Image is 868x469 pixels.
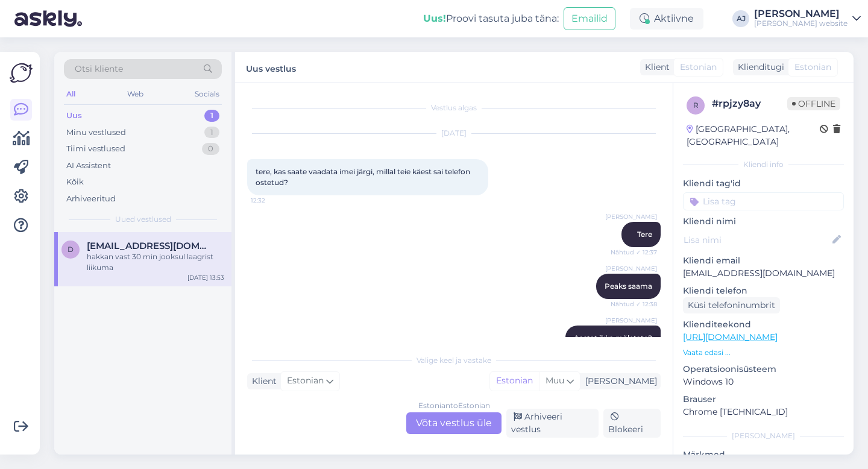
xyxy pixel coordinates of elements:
[574,333,652,342] span: Aastat ikka mäletate?
[637,230,652,239] span: Tere
[87,251,224,273] div: hakkan vast 30 min jooksul laagrist liikuma
[732,10,749,27] div: AJ
[580,375,657,388] div: [PERSON_NAME]
[423,13,446,24] b: Uus!
[754,19,848,28] div: [PERSON_NAME] website
[247,102,661,113] div: Vestlus algas
[246,59,296,75] label: Uus vestlus
[683,318,844,331] p: Klienditeekond
[754,9,861,28] a: [PERSON_NAME][PERSON_NAME] website
[418,400,490,411] div: Estonian to Estonian
[683,297,780,313] div: Küsi telefoninumbrit
[204,127,219,139] div: 1
[683,332,778,342] a: [URL][DOMAIN_NAME]
[66,160,111,172] div: AI Assistent
[605,282,652,291] span: Peaks saama
[683,376,844,388] p: Windows 10
[564,7,615,30] button: Emailid
[251,196,296,205] span: 12:32
[247,128,661,139] div: [DATE]
[192,86,222,102] div: Socials
[754,9,848,19] div: [PERSON_NAME]
[611,248,657,257] span: Nähtud ✓ 12:37
[87,241,212,251] span: dagopiill@gmail.com
[68,245,74,254] span: d
[423,11,559,26] div: Proovi tasuta juba täna:
[247,355,661,366] div: Valige keel ja vastake
[256,167,472,187] span: tere, kas saate vaadata imei järgi, millal teie käest sai telefon ostetud?
[66,193,116,205] div: Arhiveeritud
[490,372,539,390] div: Estonian
[64,86,78,102] div: All
[683,215,844,228] p: Kliendi nimi
[187,273,224,282] div: [DATE] 13:53
[204,110,219,122] div: 1
[683,285,844,297] p: Kliendi telefon
[603,409,661,438] div: Blokeeri
[687,123,820,148] div: [GEOGRAPHIC_DATA], [GEOGRAPHIC_DATA]
[605,316,657,325] span: [PERSON_NAME]
[75,63,123,75] span: Otsi kliente
[247,375,277,388] div: Klient
[683,254,844,267] p: Kliendi email
[66,127,126,139] div: Minu vestlused
[794,61,831,74] span: Estonian
[287,374,324,388] span: Estonian
[683,393,844,406] p: Brauser
[66,110,82,122] div: Uus
[684,233,830,247] input: Lisa nimi
[406,412,502,434] div: Võta vestlus üle
[546,375,564,386] span: Muu
[115,214,171,225] span: Uued vestlused
[683,159,844,170] div: Kliendi info
[10,61,33,84] img: Askly Logo
[611,300,657,309] span: Nähtud ✓ 12:38
[683,177,844,190] p: Kliendi tag'id
[605,212,657,221] span: [PERSON_NAME]
[683,406,844,418] p: Chrome [TECHNICAL_ID]
[787,97,840,110] span: Offline
[683,347,844,358] p: Vaata edasi ...
[683,267,844,280] p: [EMAIL_ADDRESS][DOMAIN_NAME]
[683,449,844,461] p: Märkmed
[683,192,844,210] input: Lisa tag
[733,61,784,74] div: Klienditugi
[693,101,699,110] span: r
[640,61,670,74] div: Klient
[630,8,703,30] div: Aktiivne
[683,430,844,441] div: [PERSON_NAME]
[712,96,787,111] div: # rpjzy8ay
[683,363,844,376] p: Operatsioonisüsteem
[605,264,657,273] span: [PERSON_NAME]
[66,143,125,155] div: Tiimi vestlused
[506,409,599,438] div: Arhiveeri vestlus
[202,143,219,155] div: 0
[66,176,84,188] div: Kõik
[125,86,146,102] div: Web
[680,61,717,74] span: Estonian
